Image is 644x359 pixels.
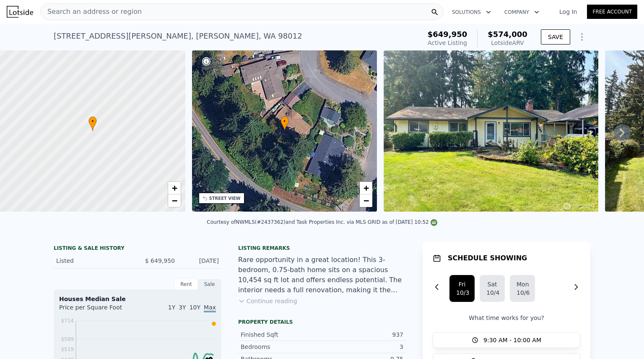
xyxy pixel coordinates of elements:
div: Property details [238,319,406,325]
div: • [280,116,289,131]
tspan: $519 [61,346,74,352]
span: Active Listing [428,39,467,46]
div: Fri [456,280,468,288]
a: Zoom in [168,182,181,194]
div: Rent [174,279,198,290]
div: Listed [56,257,131,265]
span: + [171,183,177,193]
img: Lotside [7,6,33,18]
img: NWMLS Logo [431,219,437,226]
a: Log In [549,8,587,16]
div: [STREET_ADDRESS][PERSON_NAME] , [PERSON_NAME] , WA 98012 [54,30,302,42]
tspan: $714 [61,318,74,324]
span: Search an address or region [41,7,142,17]
button: Show Options [574,29,590,45]
div: Sat [486,280,498,288]
a: Zoom out [168,194,181,207]
button: 9:30 AM - 10:00 AM [433,332,580,348]
div: 937 [322,330,403,339]
button: Sat10/4 [480,275,505,302]
img: Sale: 169770779 Parcel: 103824570 [384,50,598,212]
div: Mon [517,280,528,288]
div: Houses Median Sale [59,295,216,303]
div: • [88,116,97,131]
span: • [280,118,289,125]
h1: SCHEDULE SHOWING [448,253,527,263]
span: + [364,183,369,193]
div: LISTING & SALE HISTORY [54,245,221,253]
tspan: $589 [61,336,74,342]
div: Lotside ARV [488,39,527,47]
span: − [364,195,369,206]
div: Rare opportunity in a great location! This 3-bedroom, 0.75-bath home sits on a spacious 10,454 sq... [238,255,406,295]
span: $649,950 [428,30,467,39]
p: What time works for you? [433,314,580,322]
span: $ 649,950 [145,257,175,264]
a: Free Account [587,5,637,19]
button: SAVE [541,29,570,45]
div: Bedrooms [241,343,322,351]
span: 1Y [168,304,175,311]
button: Continue reading [238,297,297,305]
span: • [88,118,97,125]
div: [DATE] [182,257,219,265]
span: Max [204,304,216,312]
div: 10/4 [486,288,498,297]
div: Listing remarks [238,245,406,252]
div: STREET VIEW [209,195,241,202]
button: Solutions [445,5,498,20]
button: Fri10/3 [449,275,475,302]
a: Zoom in [360,182,372,194]
div: 3 [322,343,403,351]
div: Finished Sqft [241,330,322,339]
span: $574,000 [488,30,527,39]
span: 3Y [179,304,186,311]
span: − [171,195,177,206]
button: Mon10/6 [510,275,535,302]
a: Zoom out [360,194,372,207]
div: 10/3 [456,288,468,297]
div: Price per Square Foot [59,303,138,317]
span: 10Y [190,304,200,311]
span: 9:30 AM - 10:00 AM [483,336,541,344]
div: Courtesy of NWMLS (#2437362) and Task Properties Inc. via MLS GRID as of [DATE] 10:52 [207,219,437,225]
button: Company [498,5,546,20]
div: 10/6 [517,288,528,297]
div: Sale [198,279,221,290]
